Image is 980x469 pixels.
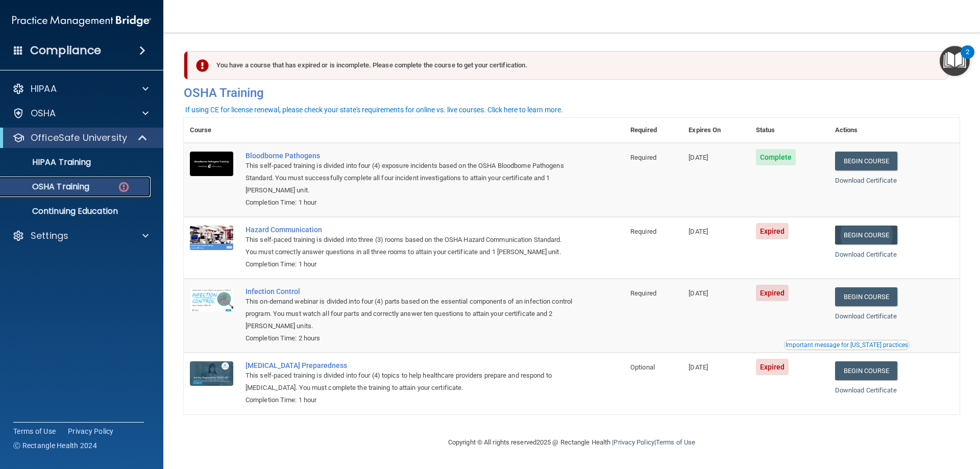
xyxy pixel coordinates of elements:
a: Begin Course [835,226,897,244]
div: Completion Time: 1 hour [246,394,573,406]
a: Terms of Use [656,438,695,446]
a: [MEDICAL_DATA] Preparedness [246,361,573,369]
span: Optional [630,363,655,371]
div: Copyright © All rights reserved 2025 @ Rectangle Health | | [385,426,758,459]
th: Expires On [682,118,749,143]
span: Expired [756,285,789,301]
span: [DATE] [689,154,708,161]
span: Expired [756,359,789,375]
th: Actions [829,118,960,143]
a: Download Certificate [835,312,897,320]
a: Hazard Communication [246,226,573,234]
button: Read this if you are a dental practitioner in the state of CA [784,340,910,350]
a: Privacy Policy [614,438,654,446]
a: Infection Control [246,287,573,295]
div: You have a course that has expired or is incomplete. Please complete the course to get your certi... [188,51,948,80]
div: Completion Time: 1 hour [246,196,573,209]
span: Complete [756,149,796,165]
span: Required [630,228,656,235]
p: OfficeSafe University [31,132,127,144]
span: Required [630,154,656,161]
button: Open Resource Center, 2 new notifications [940,46,970,76]
th: Required [624,118,682,143]
p: Continuing Education [7,206,146,216]
div: 2 [966,52,969,65]
div: This on-demand webinar is divided into four (4) parts based on the essential components of an inf... [246,295,573,332]
img: exclamation-circle-solid-danger.72ef9ffc.png [196,59,209,72]
div: If using CE for license renewal, please check your state's requirements for online vs. live cours... [185,106,563,113]
a: Begin Course [835,287,897,306]
p: HIPAA [31,83,57,95]
a: Begin Course [835,152,897,170]
img: PMB logo [12,11,151,31]
div: Important message for [US_STATE] practices [786,342,908,348]
th: Status [750,118,829,143]
a: Bloodborne Pathogens [246,152,573,160]
a: Download Certificate [835,386,897,394]
a: OSHA [12,107,149,119]
span: Required [630,289,656,297]
a: Settings [12,230,149,242]
a: Begin Course [835,361,897,380]
a: Download Certificate [835,251,897,258]
img: danger-circle.6113f641.png [117,181,130,193]
th: Course [184,118,239,143]
p: OSHA [31,107,56,119]
a: Privacy Policy [68,426,114,436]
div: This self-paced training is divided into four (4) exposure incidents based on the OSHA Bloodborne... [246,160,573,196]
span: Expired [756,223,789,239]
a: HIPAA [12,83,149,95]
span: Ⓒ Rectangle Health 2024 [13,440,97,451]
a: Terms of Use [13,426,56,436]
a: Download Certificate [835,177,897,184]
div: Completion Time: 1 hour [246,258,573,270]
iframe: Drift Widget Chat Controller [803,397,968,437]
h4: Compliance [30,43,101,58]
button: If using CE for license renewal, please check your state's requirements for online vs. live cours... [184,105,565,115]
span: [DATE] [689,289,708,297]
span: [DATE] [689,363,708,371]
p: HIPAA Training [7,157,91,167]
span: [DATE] [689,228,708,235]
div: This self-paced training is divided into four (4) topics to help healthcare providers prepare and... [246,369,573,394]
p: OSHA Training [7,182,89,192]
p: Settings [31,230,68,242]
h4: OSHA Training [184,86,960,100]
div: Completion Time: 2 hours [246,332,573,344]
a: OfficeSafe University [12,132,148,144]
div: This self-paced training is divided into three (3) rooms based on the OSHA Hazard Communication S... [246,234,573,258]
